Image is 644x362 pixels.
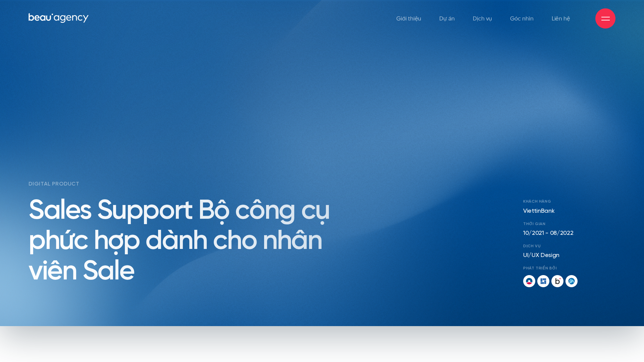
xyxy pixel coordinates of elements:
p: 10/2021 - 08/2022 [523,230,615,237]
p: UI/UX Design [523,253,615,259]
span: DIGITAL PRODUCT [29,180,368,188]
h2: Sales Support Bộ công cụ phức hợp dành cho nhân viên Sale [29,196,368,287]
span: Phát triển bởi [523,265,615,271]
span: dỊCH VỤ [523,243,615,249]
span: THỜI GIAN [523,221,615,227]
p: ViettinBank [523,208,615,214]
span: Khách hàng [523,199,615,205]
